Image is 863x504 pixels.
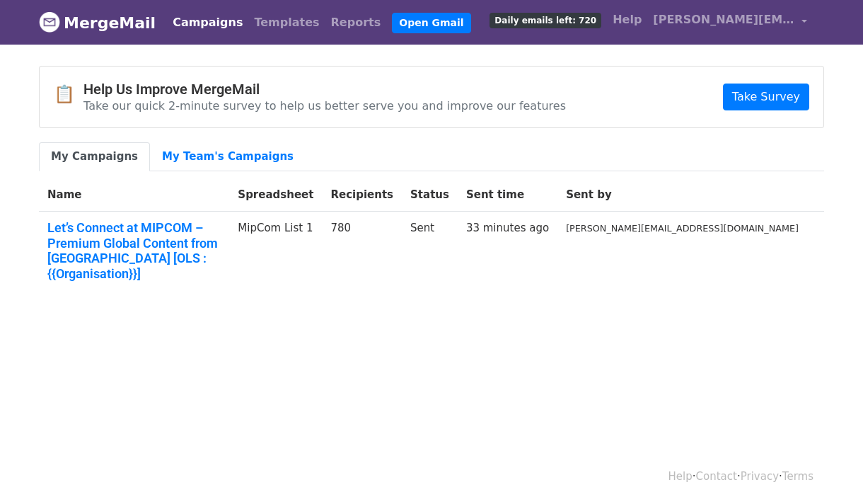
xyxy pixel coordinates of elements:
[647,6,813,39] a: [PERSON_NAME][EMAIL_ADDRESS][DOMAIN_NAME]
[723,84,809,110] a: Take Survey
[39,142,150,171] a: My Campaigns
[325,8,387,37] a: Reports
[653,11,794,28] span: [PERSON_NAME][EMAIL_ADDRESS][DOMAIN_NAME]
[83,81,566,98] h4: Help Us Improve MergeMail
[557,178,807,212] th: Sent by
[39,11,60,33] img: MergeMail logo
[83,98,566,113] p: Take our quick 2-minute survey to help us better serve you and improve our features
[39,8,156,38] a: MergeMail
[167,8,248,37] a: Campaigns
[229,212,322,296] td: MipCom List 1
[741,470,779,483] a: Privacy
[458,178,557,212] th: Sent time
[39,178,229,212] th: Name
[150,142,306,171] a: My Team's Campaigns
[248,8,325,37] a: Templates
[696,470,737,483] a: Contact
[402,212,458,296] td: Sent
[782,470,813,483] a: Terms
[668,470,693,483] a: Help
[322,178,402,212] th: Recipients
[484,6,607,34] a: Daily emails left: 720
[607,6,647,34] a: Help
[490,13,601,28] span: Daily emails left: 720
[322,212,402,296] td: 780
[54,84,83,105] span: 📋
[392,13,470,33] a: Open Gmail
[402,178,458,212] th: Status
[229,178,322,212] th: Spreadsheet
[566,223,799,234] small: [PERSON_NAME][EMAIL_ADDRESS][DOMAIN_NAME]
[466,222,549,234] a: 33 minutes ago
[47,220,221,281] a: Let’s Connect at MIPCOM – Premium Global Content from [GEOGRAPHIC_DATA] [OLS : {{Organisation}}]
